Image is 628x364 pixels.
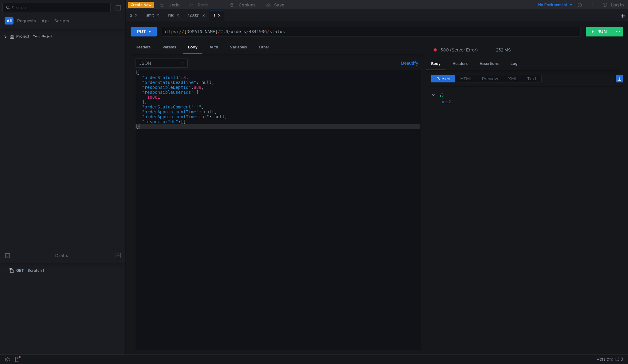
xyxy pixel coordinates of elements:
button: PUT [131,27,157,36]
div: PUT [137,28,146,35]
span: Preview [482,76,498,82]
div: 2 [130,12,138,19]
div: Drafts [55,252,68,259]
div: Variables [225,42,252,53]
div: гис [168,12,179,19]
button: Create New [128,2,154,8]
span: HTML [460,76,472,82]
div: 123321 [188,12,205,19]
div: Other [254,42,274,53]
div: Assertions [475,58,504,70]
div: : [440,98,623,105]
div: Save [274,3,284,7]
div: No Environment [538,2,567,8]
div: Log In [611,1,624,9]
span: XML [508,76,517,82]
div: pre [440,98,447,105]
button: Scripts [52,17,71,25]
div: Scratch 1 [28,266,44,275]
div: 2 [448,98,615,105]
div: Log [506,58,523,70]
div: Redo [198,1,209,9]
span: Version: 1.3.3 [596,355,623,364]
button: RUN [586,27,613,36]
div: Auth [205,42,223,53]
button: Undo [154,0,184,9]
button: Requests [15,17,38,25]
span: GET [16,266,24,275]
button: Api [40,17,51,25]
div: Body [183,42,202,54]
div: Project [16,32,29,41]
span: Parsed [436,76,450,82]
div: Body [426,58,446,70]
input: Search... [12,4,107,11]
div: Undo [168,1,180,9]
div: Cookies [239,1,255,9]
div: {} [440,92,615,98]
span: Text [527,76,536,82]
div: smlt [146,12,159,19]
div: 252 MS [496,47,511,53]
span: 500 (Server Error) [440,47,478,53]
div: 1 [214,12,221,19]
button: Redo [184,0,213,9]
div: Headers [448,58,473,70]
div: Params [158,42,181,53]
div: Temp Project [33,32,52,41]
button: All [5,17,13,25]
button: Beautify [399,59,421,67]
div: Headers [131,42,155,53]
